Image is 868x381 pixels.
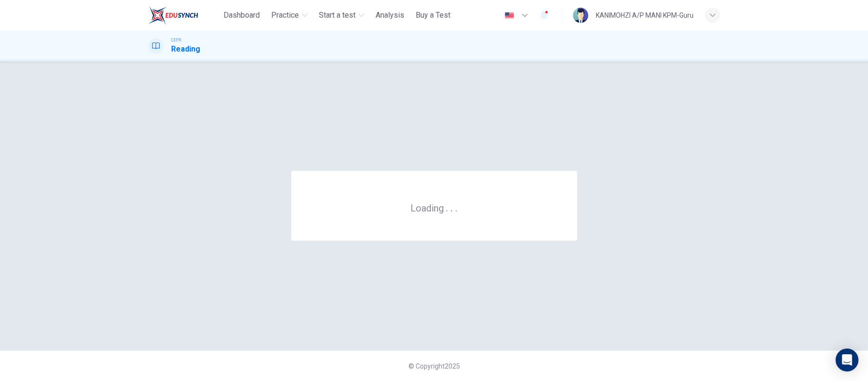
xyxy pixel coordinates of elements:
[450,199,453,215] h6: .
[319,10,356,21] span: Start a test
[412,7,454,24] button: Buy a Test
[148,6,220,25] a: ELTC logo
[416,10,450,21] span: Buy a Test
[315,7,368,24] button: Start a test
[148,6,198,25] img: ELTC logo
[224,10,260,21] span: Dashboard
[836,349,858,371] div: Open Intercom Messenger
[171,37,181,43] span: CEFR
[445,199,449,215] h6: .
[410,201,458,214] h6: Loading
[376,10,404,21] span: Analysis
[220,7,264,24] button: Dashboard
[408,362,460,370] span: © Copyright 2025
[503,12,515,19] img: en
[455,199,458,215] h6: .
[596,10,694,21] div: KANIMOHZI A/P MANI KPM-Guru
[267,7,311,24] button: Practice
[171,43,200,55] h1: Reading
[573,8,588,23] img: Profile picture
[372,7,408,24] button: Analysis
[271,10,299,21] span: Practice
